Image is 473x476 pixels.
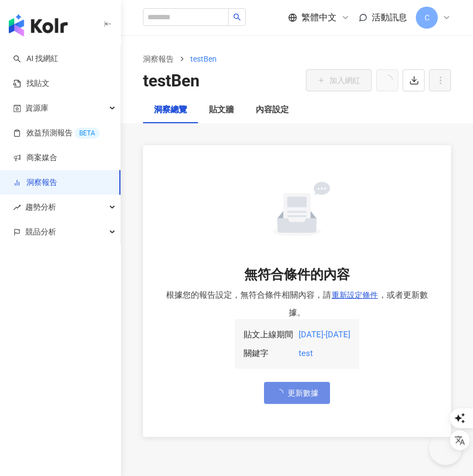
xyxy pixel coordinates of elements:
[275,389,283,397] span: loading
[429,432,462,465] iframe: Help Scout Beacon - Open
[190,54,217,63] span: testBen
[331,284,378,306] button: 重新設定條件
[233,13,241,21] span: search
[256,103,289,117] div: 內容設定
[244,328,293,341] div: 貼文上線期間
[372,12,407,23] span: 活動訊息
[25,195,56,220] span: 趨勢分析
[288,389,318,397] span: 更新數據
[209,103,234,117] div: 貼文牆
[332,291,378,299] span: 重新設定條件
[13,128,100,139] a: 效益預測報告BETA
[154,103,187,117] div: 洞察總覽
[165,284,429,319] div: 根據您的報告設定，無符合條件相關內容，請 ，或者更新數據。
[25,96,48,121] span: 資源庫
[13,177,57,188] a: 洞察報告
[299,328,350,341] div: [DATE] - [DATE]
[141,53,176,65] a: 洞察報告
[143,69,200,92] div: testBen
[299,347,350,360] div: test
[425,12,430,24] span: C
[244,266,350,284] div: 無符合條件的內容
[306,69,372,91] button: 加入網紅
[9,14,68,36] img: logo
[25,220,56,244] span: 競品分析
[244,347,293,360] div: 關鍵字
[301,12,337,24] span: 繁體中文
[13,53,58,64] a: searchAI 找網紅
[13,152,57,163] a: 商案媒合
[13,78,50,89] a: 找貼文
[264,382,330,404] button: 更新數據
[13,204,21,211] span: rise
